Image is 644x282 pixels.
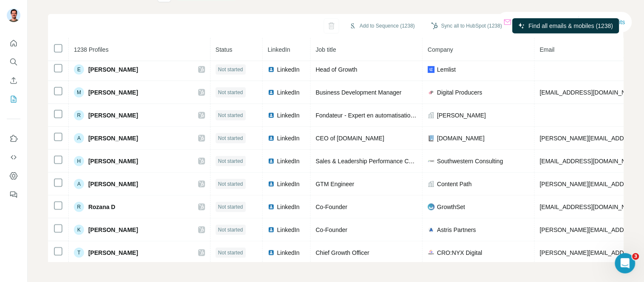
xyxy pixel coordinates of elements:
[437,65,456,74] span: Lemlist
[437,226,476,234] span: Astris Partners
[277,203,300,211] span: LinkedIn
[586,16,625,28] button: Buy credits
[277,180,300,188] span: LinkedIn
[88,65,138,74] span: [PERSON_NAME]
[540,46,555,53] span: Email
[218,112,243,119] span: Not started
[316,249,370,256] span: Chief Growth Officer
[268,204,275,210] img: LinkedIn logo
[428,135,435,142] img: company-logo
[74,156,84,166] div: H
[437,88,483,97] span: Digital Producers
[428,89,435,96] img: company-logo
[428,204,435,210] img: company-logo
[540,204,641,210] span: [EMAIL_ADDRESS][DOMAIN_NAME]
[268,226,275,233] img: LinkedIn logo
[277,248,300,257] span: LinkedIn
[218,157,243,165] span: Not started
[74,87,84,98] div: M
[437,248,483,257] span: CRO:NYX Digital
[515,17,532,27] p: 8,098
[88,88,138,97] span: [PERSON_NAME]
[7,131,20,146] button: Use Surfe on LinkedIn
[268,158,275,165] img: LinkedIn logo
[512,18,619,34] button: Find all emails & mobiles (1238)
[218,203,243,211] span: Not started
[74,248,84,258] div: T
[437,157,503,165] span: Southwestern Consulting
[7,8,20,22] img: Avatar
[316,135,385,142] span: CEO of [DOMAIN_NAME]
[7,150,20,165] button: Use Surfe API
[88,180,138,188] span: [PERSON_NAME]
[277,88,300,97] span: LinkedIn
[74,225,84,235] div: K
[268,135,275,142] img: LinkedIn logo
[7,36,20,51] button: Quick start
[437,203,465,211] span: GrowthSet
[74,46,109,53] span: 1238 Profiles
[529,22,613,30] span: Find all emails & mobiles (1238)
[428,158,435,165] img: company-logo
[437,111,486,120] span: [PERSON_NAME]
[316,112,428,119] span: Fondateur - Expert en automatisation et IA
[425,20,508,32] button: Sync all to HubSpot (1238)
[277,157,300,165] span: LinkedIn
[88,226,138,234] span: [PERSON_NAME]
[218,134,243,142] span: Not started
[218,89,243,96] span: Not started
[316,89,402,96] span: Business Development Manager
[74,133,84,143] div: A
[74,110,84,120] div: R
[268,112,275,119] img: LinkedIn logo
[316,46,336,53] span: Job title
[316,66,357,73] span: Head of Growth
[268,249,275,256] img: LinkedIn logo
[428,226,435,233] img: company-logo
[551,17,572,27] p: 40,730
[615,253,636,274] iframe: Intercom live chat
[437,134,485,142] span: [DOMAIN_NAME]
[88,203,115,211] span: Rozana D
[88,111,138,120] span: [PERSON_NAME]
[316,158,422,165] span: Sales & Leadership Performance Coach
[216,46,233,53] span: Status
[218,226,243,234] span: Not started
[343,20,421,32] button: Add to Sequence (1238)
[428,66,435,73] img: company-logo
[268,89,275,96] img: LinkedIn logo
[316,181,354,187] span: GTM Engineer
[88,134,138,142] span: [PERSON_NAME]
[277,111,300,120] span: LinkedIn
[218,66,243,73] span: Not started
[7,92,20,107] button: My lists
[277,134,300,142] span: LinkedIn
[7,73,20,88] button: Enrich CSV
[268,181,275,187] img: LinkedIn logo
[316,204,348,210] span: Co-Founder
[437,180,472,188] span: Content Path
[268,46,290,53] span: LinkedIn
[540,158,641,165] span: [EMAIL_ADDRESS][DOMAIN_NAME]
[268,66,275,73] img: LinkedIn logo
[7,187,20,202] button: Feedback
[428,249,435,256] img: company-logo
[277,65,300,74] span: LinkedIn
[218,180,243,188] span: Not started
[633,253,639,260] span: 3
[74,202,84,212] div: R
[88,248,138,257] span: [PERSON_NAME]
[277,226,300,234] span: LinkedIn
[428,46,453,53] span: Company
[74,179,84,189] div: A
[540,89,641,96] span: [EMAIL_ADDRESS][DOMAIN_NAME]
[316,226,348,233] span: Co-Founder
[74,64,84,75] div: E
[88,157,138,165] span: [PERSON_NAME]
[218,249,243,257] span: Not started
[7,168,20,184] button: Dashboard
[7,54,20,70] button: Search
